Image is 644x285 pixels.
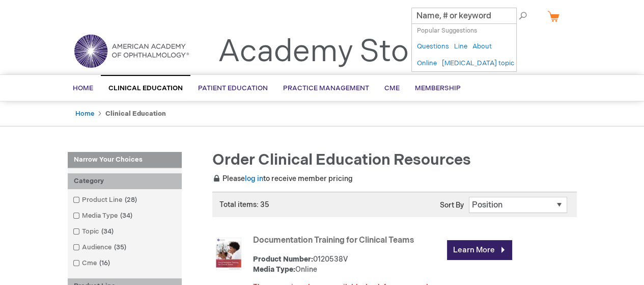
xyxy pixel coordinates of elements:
[212,238,245,270] img: Documentation Training for Clinical Teams
[417,59,437,68] a: Online
[118,212,135,220] span: 34
[70,211,136,221] a: Media Type34
[384,84,400,92] span: CME
[218,34,437,70] a: Academy Store
[212,174,353,183] span: Please to receive member pricing
[440,201,464,210] label: Sort By
[283,84,369,92] span: Practice Management
[73,84,93,92] span: Home
[253,254,442,275] div: 0120538V Online
[472,42,492,51] a: About
[68,173,182,189] div: Category
[447,240,512,260] a: Learn More
[253,265,295,274] strong: Media Type:
[198,84,268,92] span: Patient Education
[411,8,517,24] input: Name, # or keyword
[417,27,477,35] span: Popular Suggestions
[99,227,116,236] span: 34
[492,5,531,25] span: Search
[68,152,182,168] strong: Narrow Your Choices
[253,236,414,245] a: Documentation Training for Clinical Teams
[108,84,183,92] span: Clinical Education
[70,258,114,268] a: Cme16
[212,151,471,169] span: Order Clinical Education Resources
[442,59,514,68] a: [MEDICAL_DATA] topic
[219,200,269,209] span: Total items: 35
[454,42,467,51] a: Line
[70,195,141,205] a: Product Line28
[97,259,113,267] span: 16
[417,42,449,51] a: Questions
[253,255,313,264] strong: Product Number:
[70,227,118,237] a: Topic34
[415,84,461,92] span: Membership
[122,196,139,204] span: 28
[70,243,130,252] a: Audience35
[75,110,94,118] a: Home
[245,174,263,183] a: log in
[105,110,166,118] strong: Clinical Education
[111,243,129,251] span: 35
